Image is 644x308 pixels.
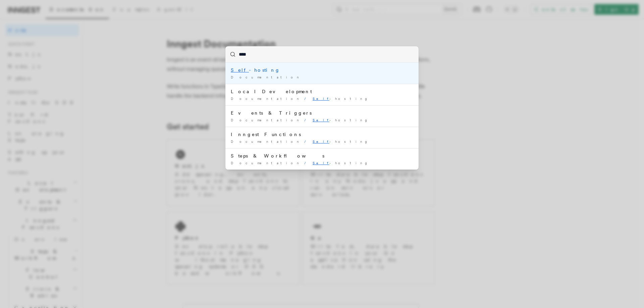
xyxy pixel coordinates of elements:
mark: Self [313,97,329,101]
span: -hosting [313,139,368,143]
span: Documentation [231,97,302,101]
span: / [304,161,310,165]
div: Steps & Workflows [231,152,413,159]
span: Documentation [231,139,302,143]
span: Documentation [231,118,302,122]
span: / [304,139,310,143]
div: -hosting [231,67,413,73]
span: -hosting [313,118,368,122]
span: / [304,97,310,101]
span: / [304,118,310,122]
mark: Self [313,161,329,165]
mark: Self [313,139,329,143]
span: -hosting [313,97,368,101]
mark: Self [313,118,329,122]
div: Local Development [231,88,413,95]
span: -hosting [313,161,368,165]
span: Documentation [231,75,302,79]
div: Events & Triggers [231,110,413,116]
div: Inngest Functions [231,131,413,138]
mark: Self [231,67,249,73]
span: Documentation [231,161,302,165]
